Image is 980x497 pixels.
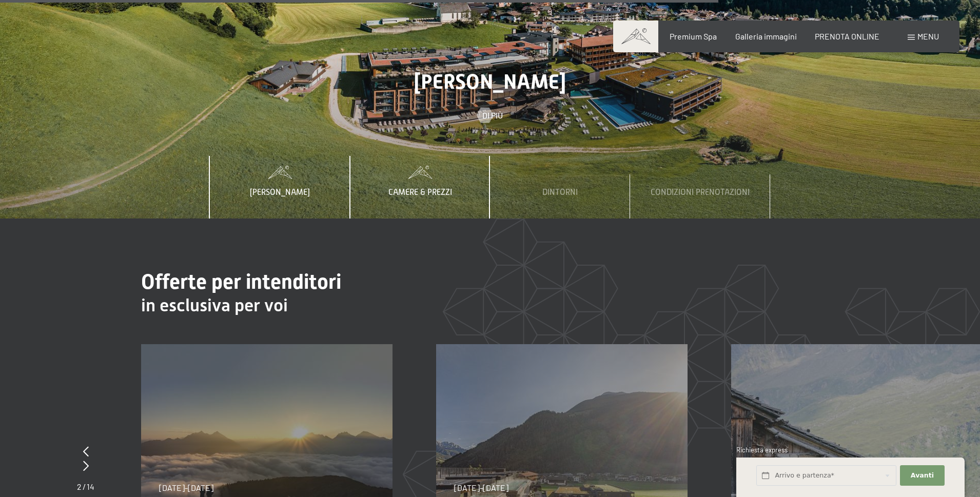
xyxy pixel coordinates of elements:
a: PRENOTA ONLINE [815,31,879,41]
a: Di più [477,110,503,121]
span: [DATE]-[DATE] [159,483,213,492]
a: Galleria immagini [735,31,797,41]
span: Di più [482,110,503,121]
span: Richiesta express [736,446,788,454]
span: / [83,482,86,491]
span: in esclusiva per voi [141,295,288,315]
span: Dintorni [542,188,578,197]
span: Avanti [911,471,934,480]
a: Premium Spa [670,31,717,41]
span: Condizioni prenotazioni [651,188,750,197]
span: [PERSON_NAME] [250,188,310,197]
button: Avanti [900,465,944,486]
span: [DATE]-[DATE] [454,483,508,492]
span: Menu [917,31,939,41]
span: [PERSON_NAME] [414,70,566,94]
span: Camere & Prezzi [388,188,452,197]
span: 14 [87,482,94,491]
span: 2 [77,482,82,491]
span: Offerte per intenditori [141,270,341,294]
